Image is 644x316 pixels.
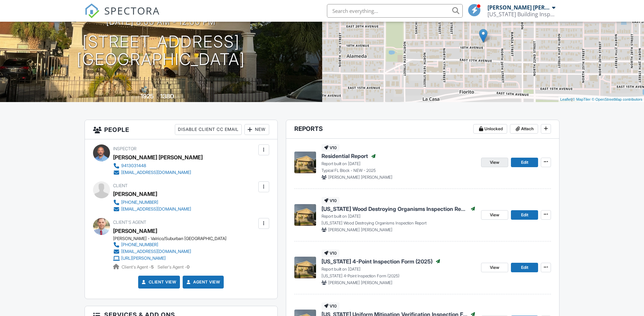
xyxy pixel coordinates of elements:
div: [PERSON_NAME] [113,189,157,199]
a: [EMAIL_ADDRESS][DOMAIN_NAME] [113,248,221,255]
div: [PERSON_NAME] [PERSON_NAME] [487,4,550,11]
div: [PERSON_NAME] [PERSON_NAME] [113,152,203,162]
a: [EMAIL_ADDRESS][DOMAIN_NAME] [113,169,197,176]
span: Client's Agent [113,220,146,225]
a: [EMAIL_ADDRESS][DOMAIN_NAME] [113,206,191,213]
div: 9413031448 [121,163,146,169]
div: Florida Building Inspection Group [487,11,555,18]
a: [PHONE_NUMBER] [113,199,191,206]
div: [EMAIL_ADDRESS][DOMAIN_NAME] [121,206,191,212]
a: © MapTiler [572,97,591,101]
strong: 5 [151,264,154,270]
div: [URL][PERSON_NAME] [121,256,166,261]
div: Disable Client CC Email [175,124,242,135]
a: © OpenStreetMap contributors [592,97,642,101]
span: Client [113,183,128,188]
strong: 0 [187,264,189,270]
span: Inspector [113,146,136,151]
span: Seller's Agent - [158,264,189,270]
div: [EMAIL_ADDRESS][DOMAIN_NAME] [121,170,191,175]
div: [PHONE_NUMBER] [121,200,158,205]
span: SPECTORA [104,3,160,18]
a: Client View [141,279,177,285]
div: [EMAIL_ADDRESS][DOMAIN_NAME] [121,249,191,254]
div: 1380 [160,93,174,100]
a: [PHONE_NUMBER] [113,241,221,248]
h3: People [85,120,277,139]
input: Search everything... [327,4,463,18]
div: [PERSON_NAME] - Valrico/Suburban [GEOGRAPHIC_DATA] [113,236,226,241]
a: 9413031448 [113,162,197,169]
span: Built [132,94,140,99]
div: New [244,124,269,135]
a: [PERSON_NAME] [113,226,157,236]
span: Client's Agent - [122,264,155,270]
div: 1925 [141,93,154,100]
div: [PHONE_NUMBER] [121,242,158,248]
h1: [STREET_ADDRESS] [GEOGRAPHIC_DATA] [77,33,245,69]
div: | [558,97,644,102]
a: Leaflet [560,97,571,101]
img: The Best Home Inspection Software - Spectora [85,3,99,18]
a: Agent View [185,279,220,285]
a: SPECTORA [85,9,160,23]
a: [URL][PERSON_NAME] [113,255,221,262]
h3: [DATE] 8:00 am - 12:00 pm [106,17,216,26]
span: sq. ft. [175,94,184,99]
